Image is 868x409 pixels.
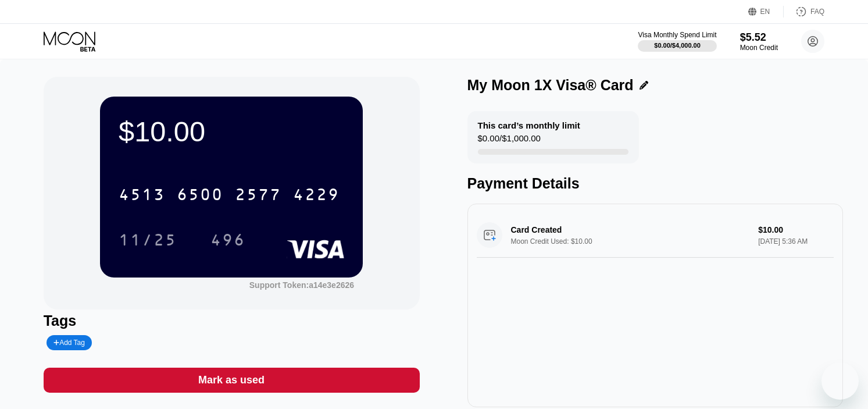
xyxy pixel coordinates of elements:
div: Visa Monthly Spend Limit [638,31,716,39]
div: FAQ [784,6,824,17]
div: 4513650025774229 [112,180,347,209]
div: My Moon 1X Visa® Card [467,77,634,94]
div: Support Token: a14e3e2626 [249,280,354,290]
div: Mark as used [44,368,420,393]
div: FAQ [810,8,824,16]
iframe: Button to launch messaging window [821,362,859,400]
div: $0.00 / $4,000.00 [654,42,701,49]
div: 496 [202,225,254,254]
div: Support Token:a14e3e2626 [249,280,354,290]
div: Payment Details [467,175,844,192]
div: 4229 [293,187,340,205]
div: 2577 [235,187,281,205]
div: Visa Monthly Spend Limit$0.00/$4,000.00 [638,31,716,52]
div: $5.52 [740,31,778,44]
div: $0.00 / $1,000.00 [478,133,541,149]
div: 4513 [119,187,165,205]
div: $5.52Moon Credit [740,31,778,52]
div: 496 [210,232,245,251]
div: EN [760,8,770,16]
div: 11/25 [110,225,185,254]
div: 11/25 [119,232,177,251]
div: $10.00 [119,115,344,148]
div: This card’s monthly limit [478,120,580,130]
div: EN [748,6,784,17]
div: 6500 [177,187,223,205]
div: Moon Credit [740,44,778,52]
div: Tags [44,312,420,329]
div: Add Tag [53,339,85,347]
div: Add Tag [47,335,92,350]
div: Mark as used [198,374,265,387]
